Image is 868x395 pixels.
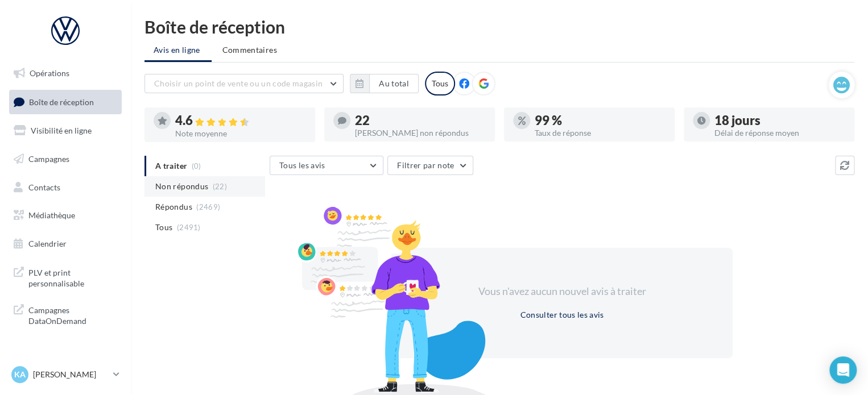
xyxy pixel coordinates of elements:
button: Filtrer par note [387,156,473,175]
a: Campagnes [7,147,124,171]
a: PLV et print personnalisable [7,260,124,294]
a: Contacts [7,176,124,199]
a: Calendrier [7,232,124,256]
span: Opérations [30,68,69,78]
span: (2491) [177,223,201,232]
div: Vous n'avez aucun nouvel avis à traiter [464,284,660,299]
div: 4.6 [175,114,306,127]
a: Médiathèque [7,203,124,227]
div: 99 % [535,114,666,127]
span: (22) [213,182,227,191]
span: Tous [155,222,172,233]
span: Calendrier [28,239,67,248]
span: Tous les avis [279,160,325,170]
span: Choisir un point de vente ou un code magasin [154,78,323,88]
span: Campagnes [28,154,69,164]
div: Open Intercom Messenger [829,356,857,384]
span: Répondus [155,201,192,213]
span: Non répondus [155,181,208,192]
div: Délai de réponse moyen [714,129,845,137]
span: Campagnes DataOnDemand [28,302,117,327]
button: Au total [369,74,419,93]
div: 18 jours [714,114,845,127]
button: Au total [350,74,419,93]
span: Commentaires [222,45,277,55]
a: Opérations [7,61,124,85]
a: Campagnes DataOnDemand [7,298,124,331]
button: Consulter tous les avis [515,308,608,322]
div: Boîte de réception [144,18,854,35]
div: 22 [355,114,486,127]
span: PLV et print personnalisable [28,265,117,289]
span: Contacts [28,182,60,192]
div: Tous [425,72,455,95]
div: Taux de réponse [535,129,666,137]
div: [PERSON_NAME] non répondus [355,129,486,137]
a: KA [PERSON_NAME] [9,364,122,385]
span: KA [14,369,26,380]
button: Tous les avis [270,156,383,175]
span: (2469) [196,202,220,211]
span: Boîte de réception [29,97,94,106]
a: Boîte de réception [7,90,124,114]
span: Médiathèque [28,210,75,220]
button: Choisir un point de vente ou un code magasin [144,74,344,93]
p: [PERSON_NAME] [33,369,109,380]
a: Visibilité en ligne [7,119,124,143]
span: Visibilité en ligne [31,126,92,135]
div: Note moyenne [175,130,306,138]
